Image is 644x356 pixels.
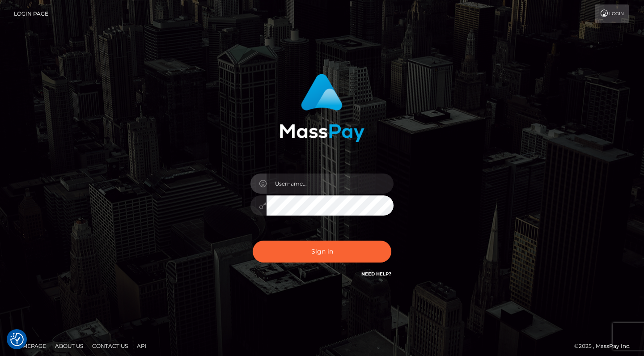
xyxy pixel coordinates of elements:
button: Consent Preferences [10,333,24,346]
a: Contact Us [89,339,131,353]
a: Need Help? [361,271,391,277]
a: Login Page [14,4,48,23]
a: About Us [51,339,87,353]
img: MassPay Login [280,74,364,142]
div: © 2025 , MassPay Inc. [574,341,637,351]
a: Homepage [10,339,50,353]
input: Username... [267,174,394,194]
a: Login [595,4,629,23]
img: Revisit consent button [10,333,24,346]
button: Sign in [253,241,391,263]
a: API [133,339,150,353]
